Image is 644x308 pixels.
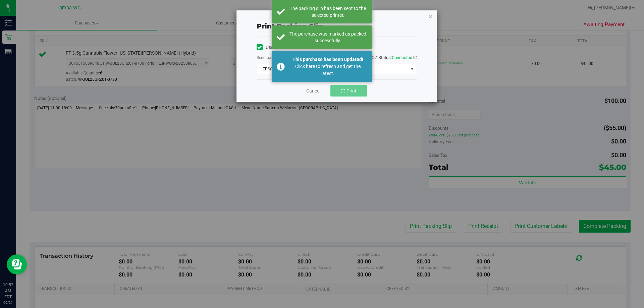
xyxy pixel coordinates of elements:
[392,55,412,60] span: Connected
[257,44,308,51] label: Use network devices
[257,64,408,74] span: EPSON-GOLD
[257,55,294,61] label: Send packing-slip to:
[288,5,367,18] div: The packing slip has been sent to the selected printer.
[257,22,323,30] span: Print packing-slip
[288,30,367,44] div: The purchase was marked as packed successfully.
[306,87,320,95] a: Cancel
[408,64,416,74] span: select
[7,254,27,274] iframe: Resource center
[288,63,367,77] div: Click here to refresh and get the latest.
[346,88,357,94] span: Print
[288,56,367,63] div: This purchase has been updated!
[330,85,367,97] button: Print
[372,55,417,60] span: QZ Status:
